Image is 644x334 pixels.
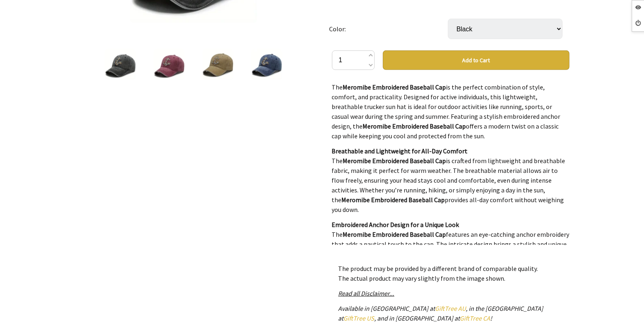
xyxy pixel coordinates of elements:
button: Add to Cart [383,50,570,70]
img: Meromibe Embroidered Baseball Cap [154,49,185,80]
strong: Meromibe Embroidered Baseball Cap [343,83,446,91]
img: Meromibe Embroidered Baseball Cap [105,49,136,80]
p: The is crafted from lightweight and breathable fabric, making it perfect for warm weather. The br... [332,146,570,214]
a: GiftTree AU [435,304,466,312]
td: Color: [329,7,448,50]
img: Meromibe Embroidered Baseball Cap [203,49,234,80]
a: Read all Disclaimer... [338,289,395,297]
a: GiftTree US [344,314,375,322]
img: Meromibe Embroidered Baseball Cap [251,49,282,80]
strong: Meromibe Embroidered Baseball Cap [343,157,446,165]
strong: Breathable and Lightweight for All-Day Comfort [332,147,468,155]
p: The is the perfect combination of style, comfort, and practicality. Designed for active individua... [332,82,570,141]
strong: Meromibe Embroidered Baseball Cap [342,196,445,204]
p: The product may be provided by a different brand of comparable quality. The actual product may va... [338,264,563,283]
p: The features an eye-catching anchor embroidery that adds a nautical touch to the cap. The intrica... [332,220,570,278]
strong: Meromibe Embroidered Baseball Cap [343,230,446,238]
strong: Embroidered Anchor Design for a Unique Look [332,220,459,229]
a: GiftTree CA [460,314,491,322]
strong: Meromibe Embroidered Baseball Cap [363,122,466,130]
